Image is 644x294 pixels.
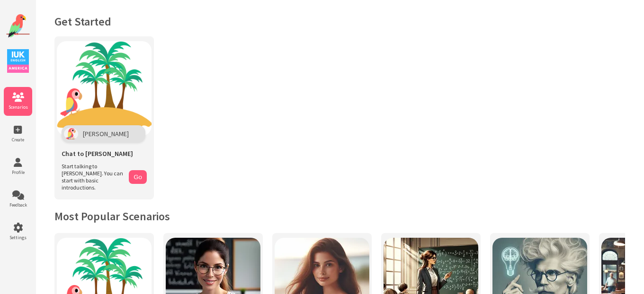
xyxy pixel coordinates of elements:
span: Profile [4,169,32,175]
h2: Most Popular Scenarios [54,209,625,224]
button: Go [129,170,147,184]
span: Scenarios [4,104,32,110]
img: IUK Logo [7,49,29,73]
span: Create [4,137,32,143]
span: Chat to [PERSON_NAME] [62,149,133,158]
span: Feedback [4,202,32,208]
img: Polly [64,128,78,140]
h1: Get Started [54,14,625,29]
span: Settings [4,234,32,241]
span: Start talking to [PERSON_NAME]. You can start with basic introductions. [62,163,124,191]
span: [PERSON_NAME] [83,130,129,138]
img: Website Logo [6,14,30,38]
img: Chat with Polly [57,41,152,136]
